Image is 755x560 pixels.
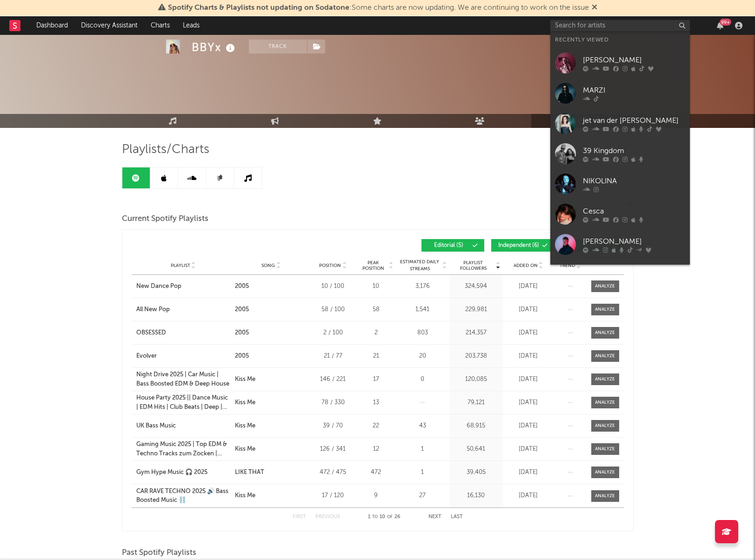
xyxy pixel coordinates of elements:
span: Current Spotify Playlists [122,213,208,225]
div: New Dance Pop [136,282,181,291]
div: 99 + [720,19,731,26]
a: Gym Hype Music 🎧 2025 [136,468,230,477]
button: Next [428,514,441,520]
div: [DATE] [505,352,552,361]
div: Kiss Me [235,375,255,384]
div: 1,541 [398,305,447,314]
div: 50,641 [452,445,501,454]
div: jet van der [PERSON_NAME] [583,115,685,126]
div: Kiss Me [235,445,255,454]
div: 2 [359,328,394,338]
a: Dashboard [30,16,74,35]
div: 39 Kingdom [583,145,685,156]
div: 20 [398,352,447,361]
a: CAR RAVE TECHNO 2025 🔊 Bass Boosted Music ⛓️ [136,487,230,505]
a: OBSESSED [136,328,230,338]
span: Playlists/Charts [122,144,209,155]
div: 21 / 77 [312,352,354,361]
span: Song [261,263,275,268]
div: 472 / 475 [312,468,354,477]
div: [DATE] [505,491,552,500]
div: 2005 [235,328,249,338]
a: House Party 2025 || Dance Music | EDM Hits | Club Beats | Deep | Slap | Techno [136,393,230,412]
div: NIKOLINA [583,175,685,187]
div: [PERSON_NAME] [583,236,685,247]
div: All New Pop [136,305,170,314]
div: OBSESSED [136,328,166,338]
span: Position [319,263,341,268]
div: 43 [398,421,447,431]
div: 1 [398,468,447,477]
button: Independent(6) [491,239,554,252]
div: LIKE THAT [235,468,264,477]
span: Playlist Followers [452,260,495,271]
button: Last [451,514,463,520]
div: 9 [359,491,394,500]
div: 12 [359,445,394,454]
a: Charts [144,16,176,35]
div: 58 / 100 [312,305,354,314]
button: 99+ [717,22,723,29]
div: BBYx [192,40,237,55]
span: Past Spotify Playlists [122,547,196,559]
div: 22 [359,421,394,431]
div: 10 [359,282,394,291]
div: 10 / 100 [312,282,354,291]
span: : Some charts are now updating. We are continuing to work on the issue [168,4,589,12]
div: 78 / 330 [312,398,354,407]
div: Kiss Me [235,421,255,431]
a: Night Drive 2025 | Car Music | Bass Boosted EDM & Deep House [136,370,230,388]
a: UK Bass Music [136,421,230,431]
button: Track [249,40,307,53]
a: Discovery Assistant [74,16,144,35]
input: Search for artists [550,20,690,32]
div: Cesca [583,206,685,217]
div: 324,594 [452,282,501,291]
div: [PERSON_NAME] [583,54,685,66]
a: Leads [176,16,206,35]
div: 3,176 [398,282,447,291]
div: 803 [398,328,447,338]
div: 21 [359,352,394,361]
span: Estimated Daily Streams [398,259,441,273]
a: [PERSON_NAME] [PERSON_NAME] [550,260,690,297]
div: MARZI [583,85,685,96]
div: 58 [359,305,394,314]
a: 39 Kingdom [550,139,690,169]
a: [PERSON_NAME] [550,48,690,78]
div: 79,121 [452,398,501,407]
a: Evolver [136,352,230,361]
span: to [372,515,378,519]
div: Gym Hype Music 🎧 2025 [136,468,207,477]
div: [DATE] [505,375,552,384]
div: [PERSON_NAME] [PERSON_NAME] [583,264,685,287]
span: Peak Position [359,260,388,271]
div: 2005 [235,282,249,291]
div: 0 [398,375,447,384]
span: Added On [514,263,538,268]
div: 1 [398,445,447,454]
div: 229,981 [452,305,501,314]
div: Kiss Me [235,491,255,500]
div: 1 10 26 [359,512,410,523]
div: 2 / 100 [312,328,354,338]
div: [DATE] [505,305,552,314]
span: Independent ( 6 ) [497,243,540,248]
div: 2005 [235,305,249,314]
span: of [387,515,393,519]
div: 120,085 [452,375,501,384]
div: 203,738 [452,352,501,361]
span: Editorial ( 5 ) [428,243,470,248]
div: UK Bass Music [136,421,176,431]
a: [PERSON_NAME] [550,229,690,260]
div: [DATE] [505,398,552,407]
div: 2005 [235,352,249,361]
button: First [293,514,306,520]
a: Gaming Music 2025 | Top EDM & Techno Tracks zum Zocken | Gamer Playlist [136,440,230,458]
a: New Dance Pop [136,282,230,291]
div: 214,357 [452,328,501,338]
div: 472 [359,468,394,477]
